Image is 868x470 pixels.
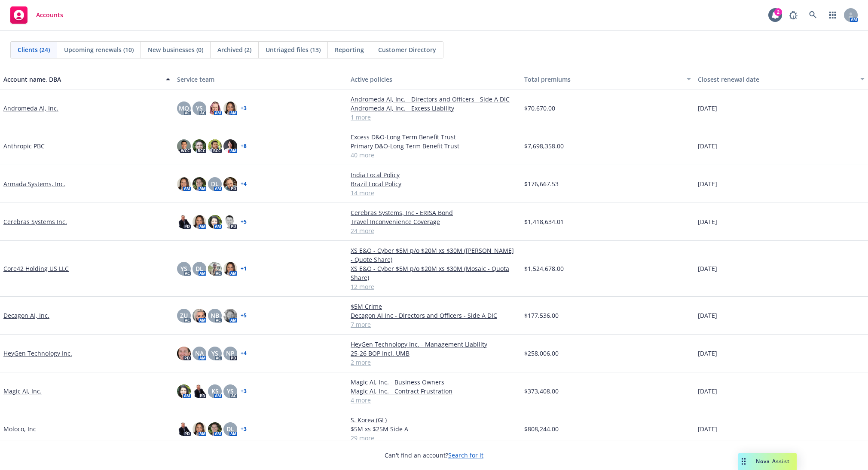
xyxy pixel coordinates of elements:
[804,6,822,24] a: Search
[223,309,237,323] img: photo
[698,179,717,188] span: [DATE]
[351,424,517,433] a: $5M xs $25M Side A
[524,217,564,226] span: $1,418,634.01
[698,311,717,320] span: [DATE]
[335,45,364,54] span: Reporting
[223,139,237,153] img: photo
[378,45,436,54] span: Customer Directory
[226,424,234,433] span: DL
[3,311,49,320] a: Decagon AI, Inc.
[208,262,222,276] img: photo
[738,453,797,470] button: Nova Assist
[193,215,206,229] img: photo
[698,264,717,273] span: [DATE]
[211,179,219,188] span: DL
[223,101,237,115] img: photo
[351,378,517,387] a: Magic AI, Inc. - Business Owners
[223,177,237,191] img: photo
[698,217,717,226] span: [DATE]
[174,69,347,89] button: Service team
[698,424,717,433] span: [DATE]
[241,219,247,224] a: + 5
[241,266,247,271] a: + 1
[241,389,247,394] a: + 3
[351,208,517,217] a: Cerebras Systems, Inc - ERISA Bond
[148,45,203,54] span: New businesses (0)
[351,358,517,367] a: 2 more
[211,387,219,396] span: KS
[698,349,717,358] span: [DATE]
[785,6,802,24] a: Report a Bug
[196,264,203,273] span: DL
[738,453,749,470] div: Drag to move
[177,75,344,84] div: Service team
[266,45,321,54] span: Untriaged files (13)
[524,311,559,320] span: $177,536.00
[698,387,717,396] span: [DATE]
[774,8,782,16] div: 2
[241,427,247,432] a: + 3
[351,387,517,396] a: Magic AI, Inc. - Contract Frustration
[524,104,555,113] span: $70,670.00
[195,349,204,358] span: NA
[351,75,517,84] div: Active policies
[64,45,134,54] span: Upcoming renewals (10)
[179,104,189,113] span: MQ
[351,282,517,291] a: 12 more
[208,422,222,436] img: photo
[217,45,251,54] span: Archived (2)
[3,424,36,433] a: Moloco, Inc
[3,217,67,226] a: Cerebras Systems Inc.
[524,179,559,188] span: $176,667.53
[180,264,187,273] span: YS
[524,387,559,396] span: $373,408.00
[180,311,188,320] span: ZU
[223,215,237,229] img: photo
[351,141,517,151] a: Primary D&O-Long Term Benefit Trust
[177,422,191,436] img: photo
[698,104,717,113] span: [DATE]
[448,451,483,459] a: Search for it
[351,311,517,320] a: Decagon AI Inc - Directors and Officers - Side A DIC
[351,132,517,141] a: Excess D&O-Long Term Benefit Trust
[223,262,237,276] img: photo
[193,384,206,398] img: photo
[351,95,517,104] a: Andromeda AI, Inc. - Directors and Officers - Side A DIC
[177,215,191,229] img: photo
[824,6,841,24] a: Switch app
[351,433,517,442] a: 29 more
[351,179,517,188] a: Brazil Local Policy
[3,141,45,151] a: Anthropic PBC
[351,188,517,197] a: 14 more
[193,422,206,436] img: photo
[3,179,65,188] a: Armada Systems, Inc.
[351,396,517,405] a: 4 more
[694,69,868,89] button: Closest renewal date
[193,309,206,323] img: photo
[351,340,517,349] a: HeyGen Technology Inc. - Management Liability
[241,144,247,149] a: + 8
[193,177,206,191] img: photo
[698,141,717,151] span: [DATE]
[351,264,517,282] a: XS E&O - Cyber $5M p/o $20M xs $30M (Mosaic - Quota Share)
[347,69,521,89] button: Active policies
[208,215,222,229] img: photo
[177,177,191,191] img: photo
[177,139,191,153] img: photo
[196,104,203,113] span: YS
[756,458,790,465] span: Nova Assist
[351,415,517,424] a: S. Korea (GL)
[351,104,517,113] a: Andromeda AI, Inc. - Excess Liability
[3,264,69,273] a: Core42 Holding US LLC
[177,384,191,398] img: photo
[524,141,564,151] span: $7,698,358.00
[351,151,517,160] a: 40 more
[7,3,67,27] a: Accounts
